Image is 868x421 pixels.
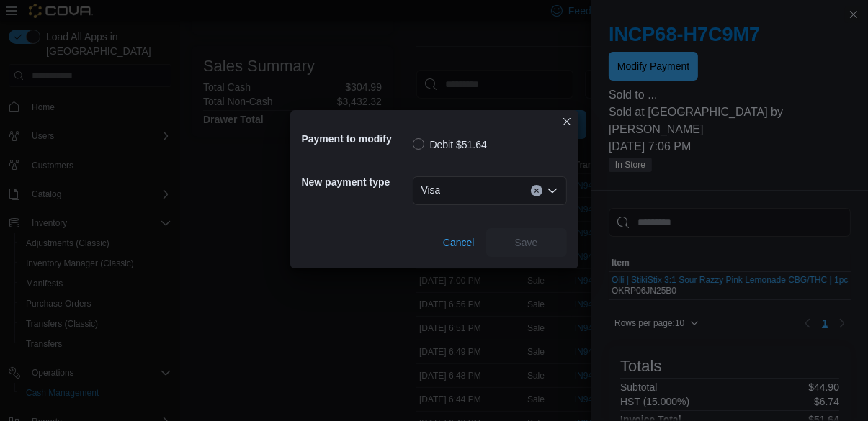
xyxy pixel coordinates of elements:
[486,228,567,257] button: Save
[413,136,487,153] label: Debit $51.64
[558,113,576,130] button: Closes this modal window
[302,125,410,153] h5: Payment to modify
[547,185,558,196] button: Open list of options
[515,235,538,250] span: Save
[302,168,410,196] h5: New payment type
[446,182,447,199] input: Accessible screen reader label
[437,228,480,257] button: Cancel
[531,185,542,196] button: Clear input
[443,235,475,250] span: Cancel
[421,181,441,199] span: Visa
